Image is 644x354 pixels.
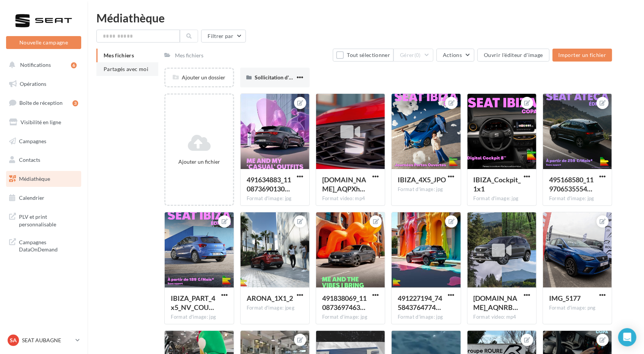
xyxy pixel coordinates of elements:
button: Nouvelle campagne [6,36,81,49]
span: Campagnes [19,137,46,144]
span: Partagés avec moi [104,66,148,72]
span: FDownloader.Net_AQNRBbgLmsReIOLbOhJhn8oiOZvBwT8YHWPIeGv1TgiMzCMD3QHhJS2KUIJnbThzc3rzRjjRddmys3MXp... [474,294,518,311]
div: Format d'image: jpg [398,314,454,321]
div: 3 [72,100,78,106]
span: 491227194_745843764774018_6360732461740083054_n [398,294,442,311]
button: Tout sélectionner [333,49,394,62]
div: Format d'image: jpeg [247,305,303,311]
span: Visibilité en ligne [20,119,61,125]
div: Format d'image: jpg [247,195,303,202]
span: Campagnes DataOnDemand [19,237,78,253]
div: Format video: mp4 [322,195,379,202]
span: Sollicitation d'avis [255,74,298,81]
a: Contacts [5,152,83,168]
span: Importer un fichier [559,52,606,58]
button: Notifications 6 [5,57,80,73]
a: Campagnes [5,133,83,149]
div: Format d'image: png [549,305,606,311]
a: Opérations [5,76,83,92]
span: Contacts [19,156,40,163]
div: Format d'image: jpg [549,195,606,202]
span: Boîte de réception [19,100,63,106]
div: Ajouter un fichier [168,158,230,166]
span: IBIZA_PART_4x5_NV_COULEUR [171,294,215,311]
span: ARONA_1X1_2 [247,294,293,302]
a: SA SEAT AUBAGNE [6,333,81,348]
span: Médiathèque [19,175,50,182]
span: PLV et print personnalisable [19,212,78,228]
div: Format d'image: jpg [474,195,530,202]
div: Ajouter un dossier [165,74,233,81]
button: Importer un fichier [553,49,613,62]
a: PLV et print personnalisable [5,209,83,231]
span: FDownloader.Net_AQPXhk4LdzoMs8ybghB9Ta5pm4gsEok-GJ6LecuT6sk4YslpZsp6UMaWKKtMTqmF5oeGxSFKEwfckO0Rd... [322,175,366,193]
span: 491838069_1108736974633560_1271069261319936361_n [322,294,367,311]
span: 495168580_1197065355545679_7923144822706061744_n [549,175,594,193]
span: 491634883_1108736901300234_3582515613254349742_n [247,175,291,193]
div: Mes fichiers [175,52,203,59]
div: Format video: mp4 [474,314,530,321]
span: IBIZA_Cockpit_1x1 [474,175,521,193]
span: IMG_5177 [549,294,581,302]
span: Notifications [20,62,51,68]
div: Format d'image: jpg [322,314,379,321]
a: Boîte de réception3 [5,95,83,111]
div: 6 [71,62,77,68]
span: (0) [414,52,421,58]
button: Gérer(0) [394,49,433,62]
span: SA [10,337,17,344]
a: Visibilité en ligne [5,114,83,130]
span: Mes fichiers [104,52,134,58]
span: Opérations [20,81,46,87]
div: Médiathèque [96,12,635,24]
button: Ouvrir l'éditeur d'image [477,49,549,62]
div: Open Intercom Messenger [618,328,636,346]
span: Calendrier [19,194,44,201]
span: IBIZA_4X5_JPO [398,175,446,184]
button: Filtrer par [201,30,246,43]
p: SEAT AUBAGNE [22,337,72,344]
span: Actions [443,52,462,58]
a: Calendrier [5,190,83,206]
div: Format d'image: jpg [398,186,454,193]
a: Campagnes DataOnDemand [5,234,83,256]
div: Format d'image: jpg [171,314,227,321]
a: Médiathèque [5,171,83,187]
button: Actions [436,49,474,62]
